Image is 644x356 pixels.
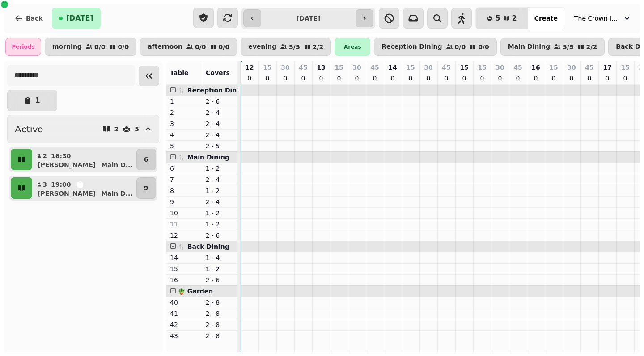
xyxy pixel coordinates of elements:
[206,209,234,218] p: 1 - 2
[531,63,540,72] p: 16
[101,160,133,169] p: Main D ...
[374,38,496,56] button: Reception Dining0/00/0
[206,253,234,262] p: 1 - 4
[514,74,521,83] p: 0
[513,63,522,72] p: 45
[527,8,565,29] button: Create
[206,130,234,139] p: 2 - 4
[101,189,133,198] p: Main D ...
[170,197,199,206] p: 9
[170,320,199,329] p: 42
[206,164,234,173] p: 1 - 2
[353,74,360,83] p: 0
[370,63,379,72] p: 45
[496,74,504,83] p: 0
[170,209,199,218] p: 10
[140,38,237,56] button: afternoon0/00/0
[424,63,432,72] p: 30
[478,63,486,72] p: 15
[563,44,574,50] p: 5 / 5
[532,74,539,83] p: 0
[263,63,271,72] p: 15
[206,276,234,285] p: 2 - 6
[206,298,234,307] p: 2 - 8
[148,43,182,50] p: afternoon
[170,142,199,151] p: 5
[114,126,119,132] p: 2
[52,8,101,29] button: [DATE]
[7,8,50,29] button: Back
[352,63,361,72] p: 30
[335,38,370,56] div: Areas
[178,288,213,295] span: 🪴 Garden
[549,63,558,72] p: 15
[206,108,234,117] p: 2 - 4
[206,142,234,151] p: 2 - 5
[136,149,156,170] button: 6
[52,43,82,50] p: morning
[139,66,159,86] button: Collapse sidebar
[574,14,619,23] span: The Crown Inn
[170,164,199,173] p: 6
[478,44,489,50] p: 0 / 0
[170,309,199,318] p: 41
[170,108,199,117] p: 2
[206,119,234,128] p: 2 - 4
[136,177,156,199] button: 9
[42,180,47,189] p: 3
[45,38,136,56] button: morning0/00/0
[170,130,199,139] p: 4
[7,90,57,111] button: 1
[508,43,550,50] p: Main Dining
[206,175,234,184] p: 2 - 4
[599,313,644,356] iframe: Chat Widget
[241,38,331,56] button: evening5/52/2
[495,15,500,22] span: 5
[604,74,611,83] p: 0
[455,44,466,50] p: 0 / 0
[550,74,557,83] p: 0
[282,74,289,83] p: 0
[621,63,629,72] p: 15
[425,74,432,83] p: 0
[42,151,47,160] p: 2
[38,189,96,198] p: [PERSON_NAME]
[500,38,605,56] button: Main Dining5/52/2
[407,74,414,83] p: 0
[586,44,597,50] p: 2 / 2
[585,63,593,72] p: 45
[219,44,230,50] p: 0 / 0
[170,186,199,195] p: 8
[534,15,558,21] span: Create
[289,44,300,50] p: 5 / 5
[335,63,343,72] p: 15
[170,97,199,106] p: 1
[170,231,199,240] p: 12
[144,184,148,193] p: 9
[35,97,40,104] p: 1
[118,44,129,50] p: 0 / 0
[460,63,468,72] p: 15
[496,63,504,72] p: 30
[7,115,159,143] button: Active25
[170,253,199,262] p: 14
[442,63,450,72] p: 45
[299,63,307,72] p: 45
[26,15,43,21] span: Back
[51,180,71,189] p: 19:00
[94,44,106,50] p: 0 / 0
[406,63,415,72] p: 15
[15,123,43,135] h2: Active
[5,38,41,56] div: Periods
[170,119,199,128] p: 3
[34,149,135,170] button: 218:30[PERSON_NAME]Main D...
[443,74,450,83] p: 0
[371,74,378,83] p: 0
[170,220,199,229] p: 11
[206,231,234,240] p: 2 - 6
[66,15,93,22] span: [DATE]
[281,63,289,72] p: 30
[206,331,234,340] p: 2 - 8
[206,197,234,206] p: 2 - 4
